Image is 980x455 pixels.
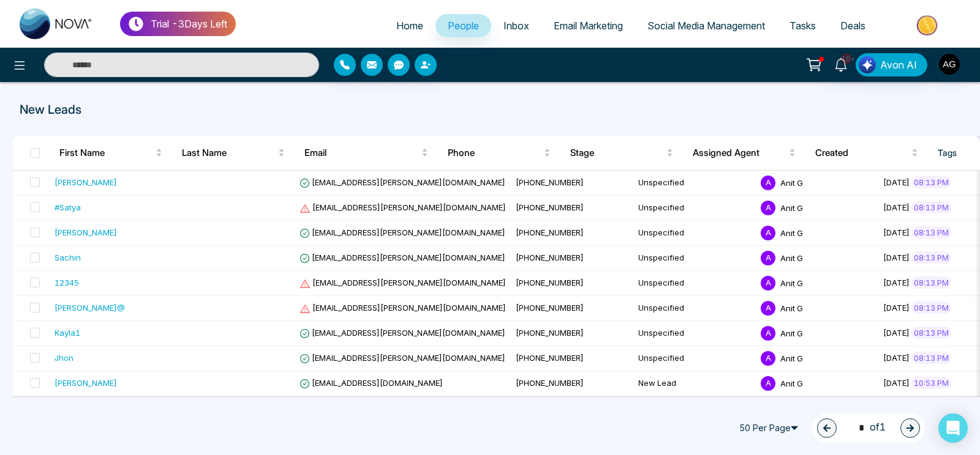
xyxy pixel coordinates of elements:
[633,296,756,321] td: Unspecified
[55,276,79,289] div: 12345
[761,201,775,215] span: A
[182,146,276,160] span: Last Name
[734,418,807,438] span: 50 Per Page
[828,14,878,37] a: Deals
[516,253,584,262] span: [PHONE_NUMBER]
[856,53,927,76] button: Avon AI
[780,303,803,313] span: Anit G
[647,20,765,32] span: Social Media Management
[633,171,756,196] td: Unspecified
[516,278,584,287] span: [PHONE_NUMBER]
[883,202,910,212] span: [DATE]
[883,328,910,338] span: [DATE]
[761,351,775,366] span: A
[780,378,803,388] span: Anit G
[883,303,910,313] span: [DATE]
[911,301,951,314] span: 08:13 PM
[859,56,876,73] img: Lead Flow
[780,227,803,237] span: Anit G
[883,227,910,237] span: [DATE]
[911,327,951,339] span: 08:13 PM
[911,352,951,364] span: 08:13 PM
[826,53,856,75] a: 10+
[633,271,756,296] td: Unspecified
[151,17,227,31] p: Trial - 3 Days Left
[300,278,506,287] span: [EMAIL_ADDRESS][PERSON_NAME][DOMAIN_NAME]
[633,371,756,396] td: New Lead
[939,54,960,75] img: User Avatar
[761,176,775,190] span: A
[780,278,803,287] span: Anit G
[911,377,951,389] span: 10:53 PM
[516,202,584,212] span: [PHONE_NUMBER]
[883,353,910,363] span: [DATE]
[384,14,435,37] a: Home
[300,227,505,237] span: [EMAIL_ADDRESS][PERSON_NAME][DOMAIN_NAME]
[570,146,664,160] span: Stage
[883,253,910,262] span: [DATE]
[20,100,960,119] p: New Leads
[841,53,852,64] span: 10+
[295,136,438,170] th: Email
[55,176,117,188] div: [PERSON_NAME]
[761,301,775,316] span: A
[683,136,805,170] th: Assigned Agent
[805,136,928,170] th: Created
[815,146,909,160] span: Created
[503,20,529,32] span: Inbox
[300,328,505,338] span: [EMAIL_ADDRESS][PERSON_NAME][DOMAIN_NAME]
[883,378,910,388] span: [DATE]
[560,136,683,170] th: Stage
[304,146,419,160] span: Email
[541,14,635,37] a: Email Marketing
[884,12,973,39] img: Market-place.gif
[55,301,125,314] div: [PERSON_NAME]@
[55,251,81,264] div: Sachin
[780,328,803,338] span: Anit G
[780,353,803,363] span: Anit G
[396,20,423,32] span: Home
[911,201,951,213] span: 08:13 PM
[516,353,584,363] span: [PHONE_NUMBER]
[55,201,81,213] div: #Satya
[172,136,295,170] th: Last Name
[55,352,73,364] div: Jhon
[761,376,775,391] span: A
[938,413,968,443] div: Open Intercom Messenger
[59,146,153,160] span: First Name
[633,346,756,371] td: Unspecified
[780,177,803,187] span: Anit G
[633,246,756,271] td: Unspecified
[635,14,777,37] a: Social Media Management
[435,14,491,37] a: People
[911,251,951,264] span: 08:13 PM
[911,226,951,239] span: 08:13 PM
[516,303,584,313] span: [PHONE_NUMBER]
[516,328,584,338] span: [PHONE_NUMBER]
[777,14,828,37] a: Tasks
[448,146,541,160] span: Phone
[883,278,910,287] span: [DATE]
[911,276,951,289] span: 08:13 PM
[780,253,803,262] span: Anit G
[780,202,803,212] span: Anit G
[880,57,917,72] span: Avon AI
[516,378,584,388] span: [PHONE_NUMBER]
[911,176,951,188] span: 08:13 PM
[851,420,886,436] span: of 1
[438,136,560,170] th: Phone
[840,20,865,32] span: Deals
[55,226,117,239] div: [PERSON_NAME]
[693,146,786,160] span: Assigned Agent
[790,20,816,32] span: Tasks
[554,20,623,32] span: Email Marketing
[491,14,541,37] a: Inbox
[55,377,117,389] div: [PERSON_NAME]
[300,253,505,262] span: [EMAIL_ADDRESS][PERSON_NAME][DOMAIN_NAME]
[761,226,775,240] span: A
[516,227,584,237] span: [PHONE_NUMBER]
[448,20,479,32] span: People
[20,9,93,39] img: Nova CRM Logo
[633,321,756,346] td: Unspecified
[300,177,505,187] span: [EMAIL_ADDRESS][PERSON_NAME][DOMAIN_NAME]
